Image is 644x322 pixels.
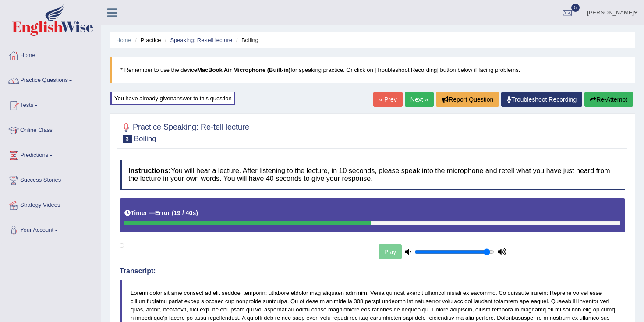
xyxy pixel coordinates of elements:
a: Tests [0,93,100,115]
b: Error [155,209,170,216]
a: « Prev [373,92,402,107]
b: ( [172,209,174,216]
a: Success Stories [0,168,100,190]
small: Boiling [134,134,156,143]
b: MacBook Air Microphone (Built-in) [197,67,290,73]
a: Your Account [0,218,100,240]
a: Predictions [0,143,100,165]
span: 5 [571,4,580,12]
a: Speaking: Re-tell lecture [170,37,232,43]
button: Re-Attempt [584,92,633,107]
a: Online Class [0,118,100,140]
h2: Practice Speaking: Re-tell lecture [120,121,249,143]
b: 19 / 40s [174,209,196,216]
a: Practice Questions [0,68,100,90]
a: Next » [405,92,434,107]
div: You have already given answer to this question [110,92,235,105]
li: Practice [133,36,161,44]
button: Report Question [436,92,499,107]
b: Instructions: [128,167,171,174]
a: Home [116,37,131,43]
b: ) [196,209,198,216]
li: Boiling [234,36,258,44]
a: Strategy Videos [0,193,100,215]
h5: Timer — [124,210,198,216]
h4: Transcript: [120,267,625,275]
span: 3 [123,135,132,143]
a: Home [0,43,100,65]
blockquote: * Remember to use the device for speaking practice. Or click on [Troubleshoot Recording] button b... [110,57,635,83]
h4: You will hear a lecture. After listening to the lecture, in 10 seconds, please speak into the mic... [120,160,625,189]
a: Troubleshoot Recording [501,92,582,107]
